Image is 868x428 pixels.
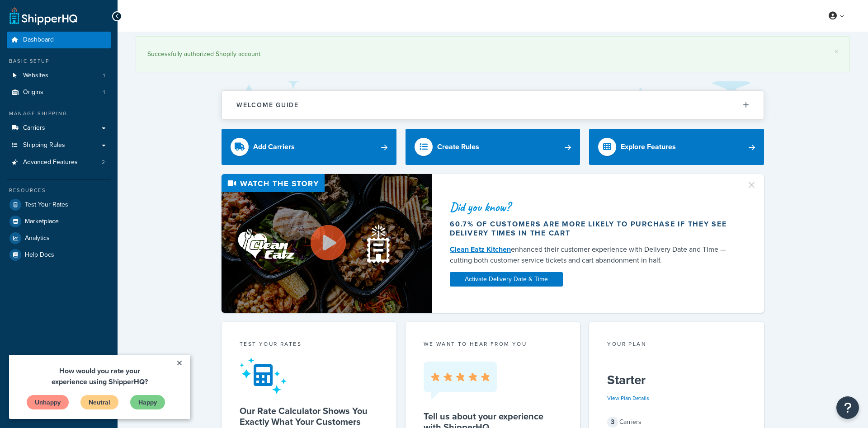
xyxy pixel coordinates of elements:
[71,40,110,55] a: Neutral
[7,67,111,84] a: Websites1
[23,159,78,166] span: Advanced Features
[222,174,432,313] img: Video thumbnail
[240,340,378,350] div: Test your rates
[7,32,111,48] a: Dashboard
[607,417,618,428] span: 3
[147,48,838,61] div: Successfully authorized Shopify account
[23,72,48,80] span: Websites
[7,213,111,230] a: Marketplace
[121,40,156,55] a: Happy
[7,57,111,65] div: Basic Setup
[23,124,45,132] span: Carriers
[836,396,859,419] button: Open Resource Center
[607,373,746,387] h5: Starter
[7,67,111,84] li: Websites
[424,340,562,348] p: we want to hear from you
[103,89,105,96] span: 1
[25,218,59,226] span: Marketplace
[23,36,54,44] span: Dashboard
[450,272,563,287] a: Activate Delivery Date & Time
[7,154,111,171] a: Advanced Features2
[7,187,111,194] div: Resources
[450,220,736,238] div: 60.7% of customers are more likely to purchase if they see delivery times in the cart
[621,141,676,153] div: Explore Features
[102,159,105,166] span: 2
[7,84,111,101] a: Origins1
[7,154,111,171] li: Advanced Features
[406,129,580,165] a: Create Rules
[835,48,838,55] a: ×
[25,201,68,209] span: Test Your Rates
[103,72,105,80] span: 1
[607,394,649,402] a: View Plan Details
[236,102,299,108] h2: Welcome Guide
[7,137,111,154] a: Shipping Rules
[450,244,736,266] div: enhanced their customer experience with Delivery Date and Time — cutting both customer service ti...
[253,141,295,153] div: Add Carriers
[222,129,396,165] a: Add Carriers
[42,11,139,32] span: How would you rate your experience using ShipperHQ?
[589,129,764,165] a: Explore Features
[7,247,111,263] a: Help Docs
[7,230,111,246] a: Analytics
[7,197,111,213] a: Test Your Rates
[437,141,479,153] div: Create Rules
[7,110,111,118] div: Manage Shipping
[23,141,65,149] span: Shipping Rules
[23,89,43,96] span: Origins
[607,340,746,350] div: Your Plan
[7,120,111,136] a: Carriers
[25,251,54,259] span: Help Docs
[450,244,511,254] a: Clean Eatz Kitchen
[25,235,50,242] span: Analytics
[17,40,60,55] a: Unhappy
[7,84,111,101] li: Origins
[222,91,764,119] button: Welcome Guide
[450,201,736,213] div: Did you know?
